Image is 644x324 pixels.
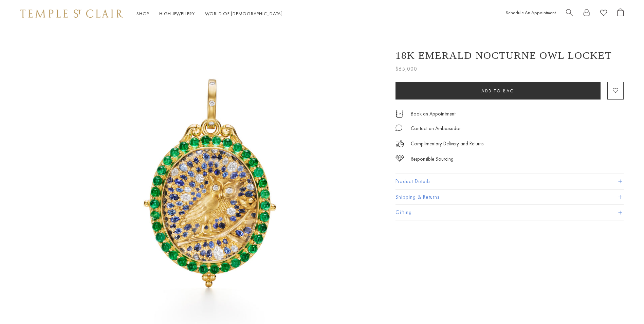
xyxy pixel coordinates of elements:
button: Add to bag [395,82,601,100]
div: Contact an Ambassador [411,124,461,133]
h1: 18K Emerald Nocturne Owl Locket [395,50,612,61]
div: Responsible Sourcing [411,155,454,163]
img: icon_sourcing.svg [395,155,404,162]
button: Gifting [395,205,624,220]
a: Book an Appointment [411,110,456,118]
a: Search [566,8,573,19]
span: Add to bag [481,88,515,94]
a: World of [DEMOGRAPHIC_DATA]World of [DEMOGRAPHIC_DATA] [205,11,283,17]
img: icon_delivery.svg [395,140,404,148]
span: $65,000 [395,65,417,73]
a: View Wishlist [600,8,607,19]
a: Schedule An Appointment [506,10,556,16]
a: High JewelleryHigh Jewellery [159,11,195,17]
img: MessageIcon-01_2.svg [395,124,402,131]
p: Complimentary Delivery and Returns [411,140,483,148]
a: Open Shopping Bag [617,8,624,19]
nav: Main navigation [136,10,283,18]
button: Shipping & Returns [395,190,624,205]
img: Temple St. Clair [20,10,123,18]
img: icon_appointment.svg [395,110,404,118]
a: ShopShop [136,11,149,17]
button: Product Details [395,174,624,189]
